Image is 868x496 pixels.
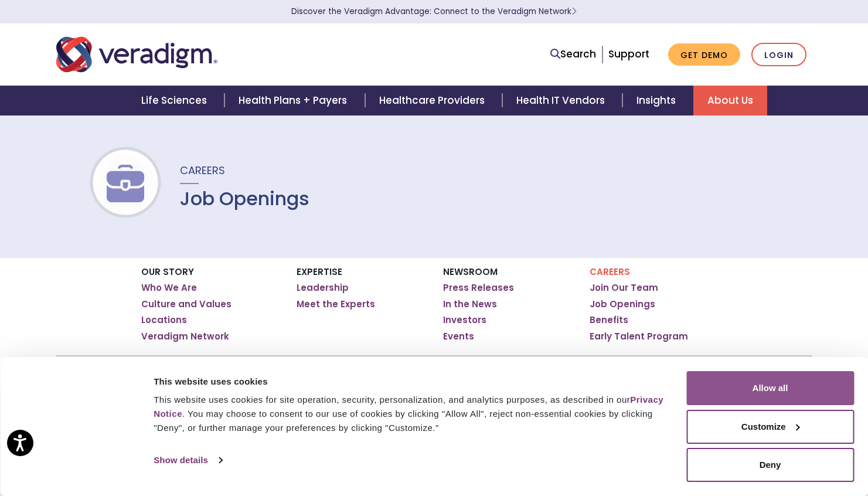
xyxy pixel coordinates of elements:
a: Veradigm Network [141,331,229,342]
h1: Job Openings [180,188,309,210]
span: Careers [180,163,225,178]
a: Benefits [590,314,628,326]
a: Support [608,47,649,61]
a: Meet the Experts [297,298,375,310]
a: Healthcare Providers [365,86,502,115]
a: About Us [693,86,767,115]
a: Login [751,43,806,67]
a: Investors [443,314,486,326]
a: Get Demo [668,43,740,66]
a: Culture and Values [141,298,232,310]
img: Veradigm logo [56,35,217,74]
a: Insights [622,86,693,115]
button: Allow all [686,371,854,405]
a: Health IT Vendors [502,86,622,115]
div: This website uses cookies for site operation, security, personalization, and analytics purposes, ... [154,393,673,435]
a: Health Plans + Payers [224,86,365,115]
a: Job Openings [590,298,655,310]
a: Show details [154,451,222,469]
a: Early Talent Program [590,331,688,342]
a: Locations [141,314,187,326]
div: This website uses cookies [154,375,673,389]
a: In the News [443,298,497,310]
a: Search [550,46,596,62]
span: Learn More [571,6,577,17]
button: Customize [686,410,854,444]
button: Deny [686,448,854,482]
a: Who We Are [141,282,197,294]
a: Events [443,331,474,342]
a: Join Our Team [590,282,658,294]
a: Press Releases [443,282,514,294]
a: Life Sciences [127,86,224,115]
a: Leadership [297,282,349,294]
a: Discover the Veradigm Advantage: Connect to the Veradigm NetworkLearn More [291,6,577,17]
